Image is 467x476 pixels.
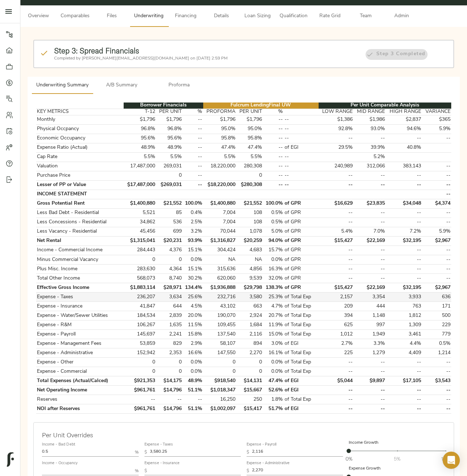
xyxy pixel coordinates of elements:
[156,320,182,330] td: 1,635
[354,171,386,180] td: --
[237,320,263,330] td: 1,684
[156,292,182,302] td: 3,634
[237,115,263,124] td: $1,796
[156,236,182,246] td: $20,231
[144,443,173,447] label: Expense - Taxes
[98,12,125,21] span: Files
[124,292,156,302] td: 236,207
[386,255,422,265] td: --
[319,162,354,171] td: 240,989
[156,311,182,320] td: 2,839
[203,292,237,302] td: 232,716
[182,283,203,292] td: 134.4%
[283,152,319,162] td: --
[263,274,284,283] td: 32.0%
[283,292,319,302] td: of Total Exp
[36,236,124,246] td: Net Rental
[354,134,386,143] td: --
[354,218,386,227] td: --
[280,12,308,21] span: Qualification
[182,208,203,218] td: 0.4%
[283,302,319,311] td: of Total Exp
[441,455,450,462] span: 10%
[422,302,452,311] td: 171
[7,452,14,467] img: logo
[134,12,163,21] span: Underwriting
[203,320,237,330] td: 109,455
[319,302,354,311] td: 209
[36,152,124,162] td: Cap Rate
[237,124,263,134] td: 95.0%
[319,208,354,218] td: --
[144,462,180,466] label: Expense - Insurance
[283,283,319,292] td: of GPR
[422,274,452,283] td: --
[263,199,284,208] td: 100.0%
[422,255,452,265] td: --
[61,12,90,21] span: Comparables
[124,143,156,152] td: 48.9%
[156,152,182,162] td: 5.5%
[36,134,124,143] td: Economic Occupancy
[36,227,124,236] td: Less Vacancy - Residential
[203,124,237,134] td: 95.0%
[354,311,386,320] td: 1,148
[203,302,237,311] td: 43,102
[319,115,354,124] td: $1,386
[386,227,422,236] td: 7.2%
[36,283,124,292] td: Effective Gross Income
[319,274,354,283] td: --
[237,283,263,292] td: $29,798
[124,115,156,124] td: $1,796
[386,109,422,115] th: HIGH RANGE
[237,246,263,255] td: 4,683
[182,236,203,246] td: 93.9%
[156,115,182,124] td: $1,796
[124,265,156,274] td: 283,630
[354,274,386,283] td: --
[263,302,284,311] td: 4.7%
[156,255,182,265] td: 0
[263,115,284,124] td: --
[36,190,124,199] td: INCOME STATEMENT
[283,320,319,330] td: of Total Exp
[203,227,237,236] td: 70,044
[354,236,386,246] td: $22,169
[283,162,319,171] td: --
[319,218,354,227] td: --
[36,162,124,171] td: Valuation
[394,455,400,462] span: 5%
[36,171,124,180] td: Purchase Price
[247,462,290,466] label: Expense - Administrative
[263,109,284,115] th: %
[354,208,386,218] td: --
[124,162,156,171] td: 17,487,000
[203,246,237,255] td: 304,424
[283,265,319,274] td: of GPR
[156,109,182,115] th: PER UNIT
[386,311,422,320] td: 1,812
[124,227,156,236] td: 45,456
[354,124,386,134] td: 93.0%
[182,218,203,227] td: 2.5%
[319,171,354,180] td: --
[182,162,203,171] td: --
[124,180,156,190] td: $17,487,000
[172,12,199,21] span: Financing
[422,292,452,302] td: 636
[237,302,263,311] td: 663
[422,218,452,227] td: --
[283,115,319,124] td: --
[422,265,452,274] td: --
[124,134,156,143] td: 95.6%
[263,283,284,292] td: 138.3%
[124,246,156,255] td: 284,443
[386,162,422,171] td: 383,143
[263,255,284,265] td: 0.0%
[182,143,203,152] td: --
[386,143,422,152] td: 40.8%
[182,115,203,124] td: --
[156,134,182,143] td: 95.6%
[182,246,203,255] td: 15.1%
[237,199,263,208] td: $21,552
